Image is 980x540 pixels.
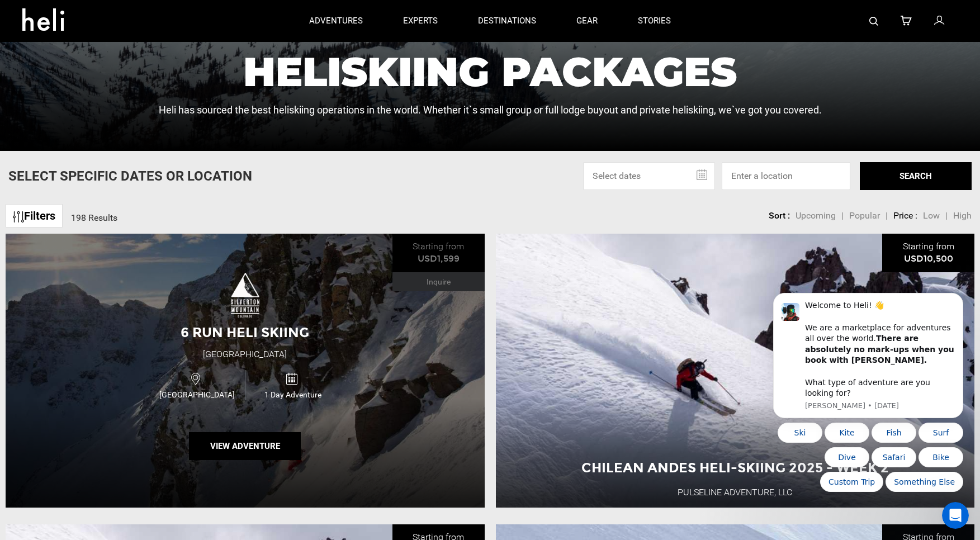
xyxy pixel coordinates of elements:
[860,162,972,190] button: SEARCH
[769,210,790,222] li: Sort :
[953,210,972,221] span: High
[309,15,363,27] p: adventures
[893,210,917,222] li: Price :
[869,17,878,26] img: search-bar-icon.svg
[71,212,117,223] span: 198 Results
[231,273,259,318] img: images
[849,210,880,221] span: Popular
[583,162,715,190] input: Select dates
[181,324,309,340] span: 6 Run Heli Skiing
[886,210,888,222] li: |
[756,218,980,510] iframe: Intercom notifications message
[478,15,536,27] p: destinations
[8,167,252,186] p: Select Specific Dates Or Location
[841,210,844,222] li: |
[6,204,63,228] a: Filters
[203,348,287,361] div: [GEOGRAPHIC_DATA]
[245,389,340,400] span: 1 Day Adventure
[942,502,969,529] iframe: Intercom live chat
[149,389,245,400] span: [GEOGRAPHIC_DATA]
[159,51,822,92] h1: Heliskiing Packages
[403,15,438,27] p: experts
[923,210,940,221] span: Low
[945,210,948,222] li: |
[159,103,822,117] p: Heli has sourced the best heliskiing operations in the world. Whether it`s small group or full lo...
[189,432,301,460] button: View Adventure
[796,210,836,221] span: Upcoming
[722,162,850,190] input: Enter a location
[13,211,24,222] img: btn-icon.svg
